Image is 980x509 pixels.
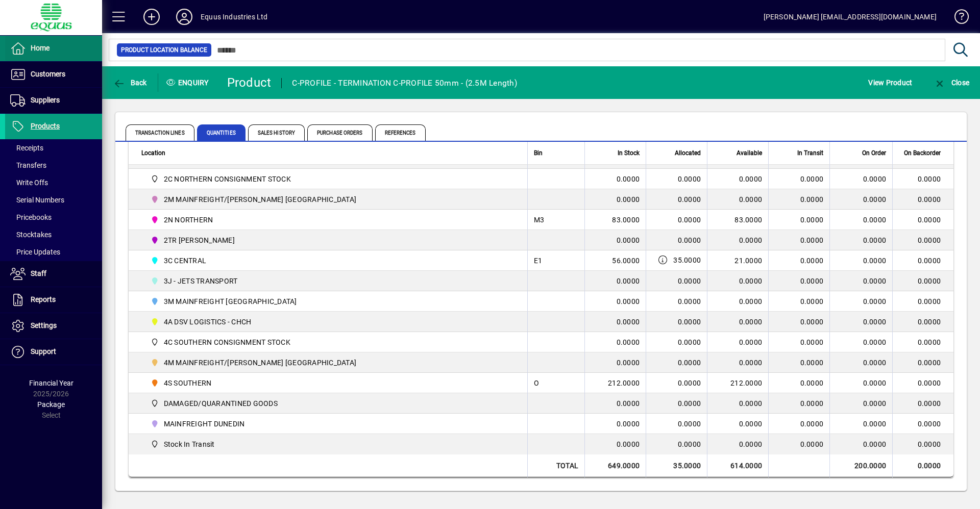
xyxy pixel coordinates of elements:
a: Staff [5,261,102,287]
div: [PERSON_NAME] [EMAIL_ADDRESS][DOMAIN_NAME] [764,9,937,25]
a: Customers [5,62,102,87]
button: Profile [168,8,201,26]
span: Available [737,147,762,159]
span: 0.0000 [863,317,887,327]
td: 0.0000 [584,414,646,434]
td: 0.0000 [707,312,768,332]
span: 0.0000 [863,337,887,347]
td: 0.0000 [892,169,953,189]
span: 0.0000 [863,276,887,286]
span: 0.0000 [678,338,701,346]
td: 0.0000 [892,332,953,352]
td: 0.0000 [584,271,646,291]
td: 0.0000 [707,332,768,352]
span: MAINFREIGHT DUNEDIN [146,418,516,430]
span: 0.0000 [863,439,887,449]
span: In Stock [618,147,640,159]
td: 0.0000 [584,434,646,454]
span: 0.0000 [863,215,887,225]
span: 0.0000 [678,359,701,367]
span: 0.0000 [678,195,701,203]
span: 2N NORTHERN [164,215,213,225]
span: 0.0000 [800,379,824,387]
span: 2C NORTHERN CONSIGNMENT STOCK [146,173,516,185]
a: Transfers [5,157,102,174]
td: M3 [527,210,584,230]
td: 0.0000 [707,169,768,189]
span: 0.0000 [800,297,824,306]
span: 0.0000 [863,194,887,205]
span: 2N NORTHERN [146,214,516,226]
span: Allocated [675,147,701,159]
span: 0.0000 [800,318,824,326]
span: Purchase Orders [307,124,373,141]
td: 0.0000 [892,312,953,332]
span: Reports [31,295,56,303]
span: Pricebooks [10,213,52,221]
td: 0.0000 [707,189,768,210]
span: 0.0000 [800,195,824,203]
span: View Product [868,74,912,91]
td: 0.0000 [892,189,953,210]
td: 0.0000 [707,393,768,414]
span: DAMAGED/QUARANTINED GOODS [164,398,278,409]
span: 4S SOUTHERN [164,378,212,388]
span: 0.0000 [863,378,887,388]
span: Sales History [248,124,305,141]
span: 2M MAINFREIGHT/[PERSON_NAME] [GEOGRAPHIC_DATA] [164,194,357,205]
span: Staff [31,269,46,277]
a: Support [5,339,102,365]
td: 0.0000 [892,271,953,291]
span: 0.0000 [863,235,887,245]
td: 83.0000 [584,210,646,230]
button: Add [135,8,168,26]
td: 21.0000 [707,250,768,271]
span: 4C SOUTHERN CONSIGNMENT STOCK [164,337,290,347]
button: Close [931,73,972,92]
a: Reports [5,287,102,313]
span: Suppliers [31,96,60,104]
td: 35.0000 [646,454,707,477]
td: 0.0000 [707,271,768,291]
span: 2TR [PERSON_NAME] [164,235,235,245]
span: 0.0000 [863,419,887,429]
td: E1 [527,250,584,271]
td: 0.0000 [892,434,953,454]
a: Pricebooks [5,209,102,226]
span: 0.0000 [863,174,887,184]
span: Stock In Transit [164,439,215,449]
span: In Transit [797,147,823,159]
span: 4M MAINFREIGHT/OWENS CHRISTCHURCH [146,357,516,369]
span: 0.0000 [678,318,701,326]
span: MAINFREIGHT DUNEDIN [164,419,245,429]
td: 0.0000 [707,434,768,454]
span: DAMAGED/QUARANTINED GOODS [146,397,516,410]
td: 0.0000 [584,312,646,332]
span: Receipts [10,144,43,152]
td: 0.0000 [584,230,646,250]
span: 0.0000 [678,399,701,408]
app-page-header-button: Close enquiry [923,73,980,92]
span: On Order [862,147,886,159]
span: 0.0000 [863,296,887,307]
td: 0.0000 [584,169,646,189]
td: 0.0000 [707,230,768,250]
div: Equus Industries Ltd [201,9,268,25]
td: 0.0000 [892,250,953,271]
span: 4S SOUTHERN [146,377,516,389]
a: Home [5,36,102,61]
span: Close [934,79,969,87]
a: Serial Numbers [5,191,102,209]
span: 3C CENTRAL [164,256,207,266]
span: On Backorder [904,147,941,159]
span: 0.0000 [678,277,701,285]
a: Price Updates [5,243,102,261]
span: References [375,124,426,141]
td: 0.0000 [892,210,953,230]
span: 0.0000 [678,440,701,448]
button: Back [110,73,150,92]
span: 2C NORTHERN CONSIGNMENT STOCK [164,174,291,184]
span: 0.0000 [863,256,887,266]
span: Price Updates [10,248,60,256]
span: Location [141,147,165,159]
